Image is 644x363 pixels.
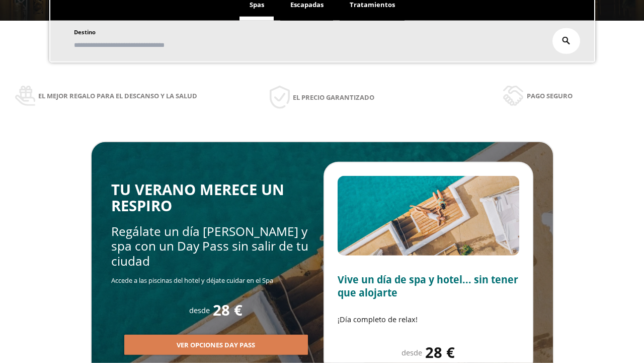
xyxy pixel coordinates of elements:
span: 28 € [425,344,455,361]
span: Ver opciones Day Pass [177,340,255,350]
span: TU VERANO MERECE UN RESPIRO [111,179,284,216]
img: Slide2.BHA6Qswy.webp [338,176,519,256]
span: Vive un día de spa y hotel... sin tener que alojarte [338,273,518,299]
span: Accede a las piscinas del hotel y déjate cuidar en el Spa [111,276,273,285]
span: 28 € [213,302,243,319]
span: El mejor regalo para el descanso y la salud [38,90,197,101]
span: El precio garantizado [293,92,374,103]
span: Destino [74,28,96,36]
span: Regálate un día [PERSON_NAME] y spa con un Day Pass sin salir de tu ciudad [111,223,308,269]
span: ¡Día completo de relax! [338,314,418,324]
span: desde [401,347,422,357]
span: desde [189,305,210,315]
span: Pago seguro [527,90,573,101]
button: Ver opciones Day Pass [124,335,308,355]
a: Ver opciones Day Pass [124,340,308,349]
